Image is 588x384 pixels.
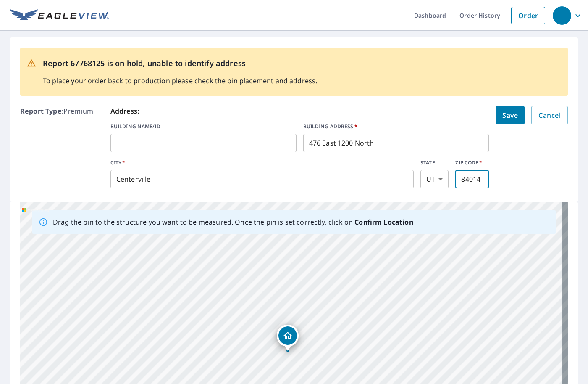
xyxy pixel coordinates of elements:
[455,159,489,167] label: ZIP CODE
[43,76,317,86] p: To place your order back to production please check the pin placement and address.
[538,109,561,121] span: Cancel
[43,58,317,69] p: Report 67768125 is on hold, unable to identify address
[20,106,93,188] p: : Premium
[502,109,518,121] span: Save
[53,217,413,227] p: Drag the pin to the structure you want to be measured. Once the pin is set correctly, click on
[496,106,525,124] button: Save
[10,9,109,22] img: EV Logo
[110,159,414,167] label: CITY
[420,170,449,188] div: UT
[426,175,435,183] em: UT
[420,159,449,167] label: STATE
[20,106,62,116] b: Report Type
[511,7,545,24] a: Order
[110,106,489,116] p: Address:
[110,123,297,130] label: BUILDING NAME/ID
[277,325,299,351] div: Dropped pin, building 1, Residential property, 476 East 1200 North Bountiful, UT 84010
[531,106,568,124] button: Cancel
[354,217,413,227] b: Confirm Location
[303,123,489,130] label: BUILDING ADDRESS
